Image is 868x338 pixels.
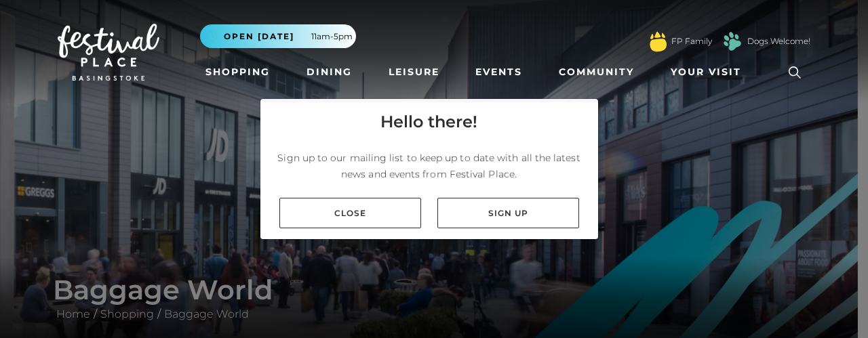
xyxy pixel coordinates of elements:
[553,60,639,85] a: Community
[437,198,579,228] a: Sign up
[380,110,477,134] h4: Hello there!
[671,35,712,47] a: FP Family
[200,60,275,85] a: Shopping
[224,30,294,43] span: Open [DATE]
[311,30,353,43] span: 11am-5pm
[665,60,753,85] a: Your Visit
[271,150,587,182] p: Sign up to our mailing list to keep up to date with all the latest news and events from Festival ...
[301,60,357,85] a: Dining
[470,60,528,85] a: Events
[671,65,741,79] span: Your Visit
[58,24,159,81] img: Festival Place Logo
[383,60,445,85] a: Leisure
[279,198,421,228] a: Close
[200,24,356,48] button: Open [DATE] 11am-5pm
[747,35,810,47] a: Dogs Welcome!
